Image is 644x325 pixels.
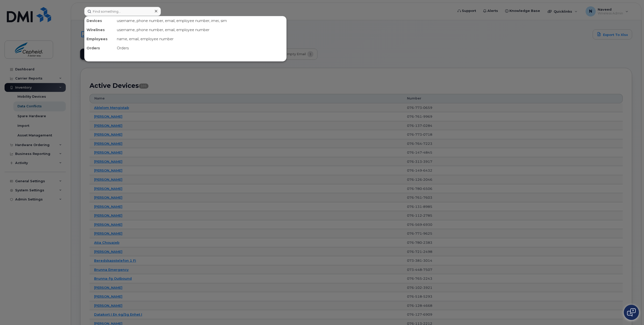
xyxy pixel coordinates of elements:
[115,44,286,53] div: Orders
[84,16,115,25] div: Devices
[84,44,115,53] div: Orders
[115,25,286,34] div: username, phone number, email, employee number
[115,34,286,44] div: name, email, employee number
[627,308,636,316] img: Open chat
[84,34,115,44] div: Employees
[84,25,115,34] div: Wirelines
[115,16,286,25] div: username, phone number, email, employee number, imei, sim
